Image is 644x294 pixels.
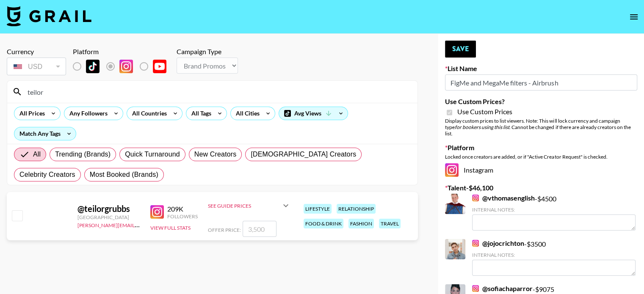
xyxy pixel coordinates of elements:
label: Use Custom Prices? [445,97,637,106]
div: All Prices [14,107,47,120]
div: relationship [337,204,376,214]
div: @ teilorgrubbs [77,203,140,214]
a: @jojocrichton [472,239,524,247]
img: Instagram [472,195,479,201]
img: Instagram [472,285,479,292]
div: Platform [73,47,173,56]
span: Celebrity Creators [19,170,75,180]
a: @vthomasenglish [472,194,535,202]
img: YouTube [153,60,166,73]
div: All Countries [127,107,169,120]
a: @sofiachaparror [472,284,533,293]
div: All Tags [186,107,213,120]
input: 3,500 [243,221,276,237]
div: travel [379,219,401,228]
div: Currency is locked to USD [7,56,66,77]
div: Match Any Tags [14,127,76,140]
div: List locked to Instagram. [73,58,173,75]
div: Avg Views [279,107,348,120]
span: Trending (Brands) [55,149,111,159]
div: Followers [167,213,198,220]
div: - $ 3500 [472,239,636,276]
div: Any Followers [64,107,109,120]
label: Platform [445,143,637,152]
div: Display custom prices to list viewers. Note: This will lock currency and campaign type . Cannot b... [445,118,637,137]
div: Instagram [445,163,637,177]
button: Save [445,41,476,58]
div: Internal Notes: [472,206,636,213]
img: Instagram [150,205,164,219]
span: [DEMOGRAPHIC_DATA] Creators [251,149,356,159]
img: Grail Talent [7,6,91,26]
a: [PERSON_NAME][EMAIL_ADDRESS][PERSON_NAME][DOMAIN_NAME] [77,220,243,228]
div: [GEOGRAPHIC_DATA] [77,214,140,220]
div: See Guide Prices [208,195,291,216]
div: lifestyle [304,204,332,214]
img: Instagram [445,163,459,177]
button: View Full Stats [150,225,191,231]
label: List Name [445,64,637,73]
span: Quick Turnaround [125,149,180,159]
span: Offer Price: [208,227,241,233]
img: Instagram [119,60,133,73]
div: 209K [167,205,198,213]
div: Internal Notes: [472,252,636,258]
span: All [33,149,41,159]
span: New Creators [194,149,237,159]
span: Most Booked (Brands) [90,170,158,180]
div: - $ 4500 [472,194,636,231]
button: open drawer [625,8,642,25]
em: for bookers using this list [455,124,509,130]
span: Use Custom Prices [457,107,512,116]
div: Campaign Type [177,47,238,56]
label: Talent - $ 46,100 [445,184,637,192]
div: Locked once creators are added, or if "Active Creator Request" is checked. [445,154,637,160]
div: Currency [7,47,66,56]
input: Search by User Name [22,85,412,99]
img: TikTok [86,60,100,73]
div: All Cities [231,107,261,120]
div: See Guide Prices [208,203,281,209]
img: Instagram [472,240,479,247]
div: USD [8,59,64,74]
div: food & drink [304,219,343,228]
div: fashion [348,219,374,228]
